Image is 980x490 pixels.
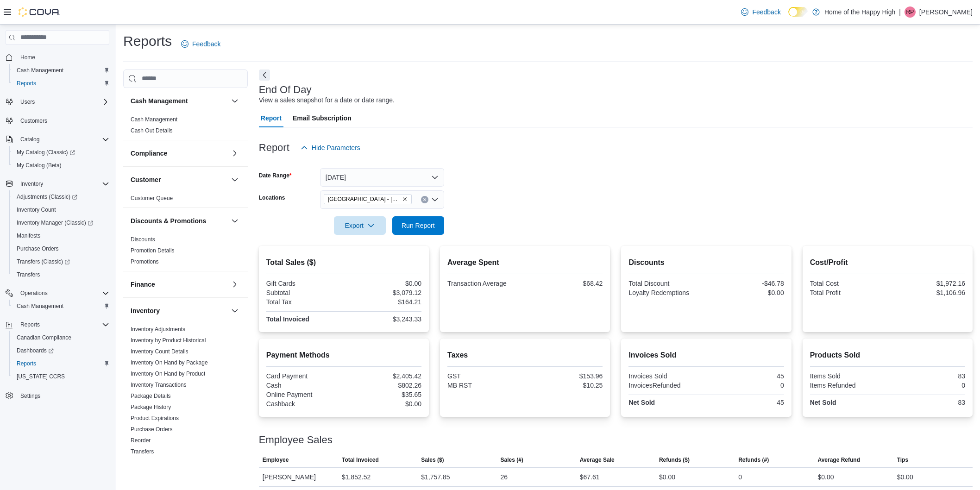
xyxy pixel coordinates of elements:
[131,116,177,123] a: Cash Management
[899,6,901,18] p: |
[17,115,109,126] span: Customers
[17,115,51,126] a: Customers
[312,143,360,152] span: Hide Parameters
[13,358,109,369] span: Reports
[131,370,205,377] span: Inventory On Hand by Product
[324,194,412,204] span: Swan River - Main Street - Fire & Flower
[259,95,395,105] div: View a sales snapshot for a date or date range.
[402,196,408,202] button: Remove Swan River - Main Street - Fire & Flower from selection in this group
[905,6,916,18] div: Rachel Power
[131,415,179,421] a: Product Expirations
[13,147,79,158] a: My Catalog (Classic)
[266,257,421,268] h2: Total Sales ($)
[192,39,220,49] span: Feedback
[20,392,40,400] span: Settings
[447,382,523,389] div: MB RST
[738,456,769,464] span: Refunds (#)
[13,191,109,202] span: Adjustments (Classic)
[342,471,371,483] div: $1,852.52
[229,279,240,290] button: Finance
[131,403,171,411] span: Package History
[628,350,784,361] h2: Invoices Sold
[17,96,38,107] button: Users
[402,221,435,230] span: Run Report
[2,50,113,64] button: Home
[17,389,109,401] span: Settings
[628,399,655,406] strong: Net Sold
[17,288,51,299] button: Operations
[266,350,421,361] h2: Payment Methods
[810,382,886,389] div: Items Refunded
[177,35,224,53] a: Feedback
[13,358,40,369] a: Reports
[131,392,171,400] span: Package Details
[889,399,965,406] div: 83
[17,390,44,402] a: Settings
[708,399,784,406] div: 45
[13,191,81,202] a: Adjustments (Classic)
[131,306,227,315] button: Inventory
[628,289,704,296] div: Loyalty Redemptions
[810,350,965,361] h2: Products Sold
[13,160,109,171] span: My Catalog (Beta)
[266,382,342,389] div: Cash
[9,203,113,216] button: Inventory Count
[9,370,113,383] button: [US_STATE] CCRS
[131,326,185,333] a: Inventory Adjustments
[131,426,173,433] a: Purchase Orders
[9,357,113,370] button: Reports
[123,114,248,140] div: Cash Management
[13,332,109,343] span: Canadian Compliance
[9,242,113,255] button: Purchase Orders
[13,65,109,76] span: Cash Management
[17,162,62,169] span: My Catalog (Beta)
[131,280,227,289] button: Finance
[17,258,70,265] span: Transfers (Classic)
[17,319,44,330] button: Reports
[2,389,113,402] button: Settings
[17,232,40,239] span: Manifests
[810,289,886,296] div: Total Profit
[919,6,973,18] p: [PERSON_NAME]
[266,315,309,323] strong: Total Invoiced
[817,456,860,464] span: Average Refund
[810,280,886,287] div: Total Cost
[2,133,113,146] button: Catalog
[9,300,113,313] button: Cash Management
[229,215,240,226] button: Discounts & Promotions
[259,194,285,201] label: Locations
[346,298,421,306] div: $164.21
[17,319,109,330] span: Reports
[9,268,113,281] button: Transfers
[334,216,386,235] button: Export
[229,305,240,316] button: Inventory
[297,138,364,157] button: Hide Parameters
[131,247,175,254] a: Promotion Details
[17,360,36,367] span: Reports
[17,178,109,189] span: Inventory
[447,280,523,287] div: Transaction Average
[2,95,113,108] button: Users
[20,136,39,143] span: Catalog
[131,437,151,444] a: Reorder
[131,437,151,444] span: Reorder
[421,456,444,464] span: Sales ($)
[131,236,155,243] span: Discounts
[131,175,227,184] button: Customer
[17,271,40,278] span: Transfers
[229,174,240,185] button: Customer
[13,160,65,171] a: My Catalog (Beta)
[500,456,523,464] span: Sales (#)
[9,216,113,229] a: Inventory Manager (Classic)
[13,204,109,215] span: Inventory Count
[131,96,227,106] button: Cash Management
[131,348,188,355] span: Inventory Count Details
[131,448,154,455] a: Transfers
[339,216,380,235] span: Export
[20,98,35,106] span: Users
[447,350,603,361] h2: Taxes
[9,159,113,172] button: My Catalog (Beta)
[17,52,39,63] a: Home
